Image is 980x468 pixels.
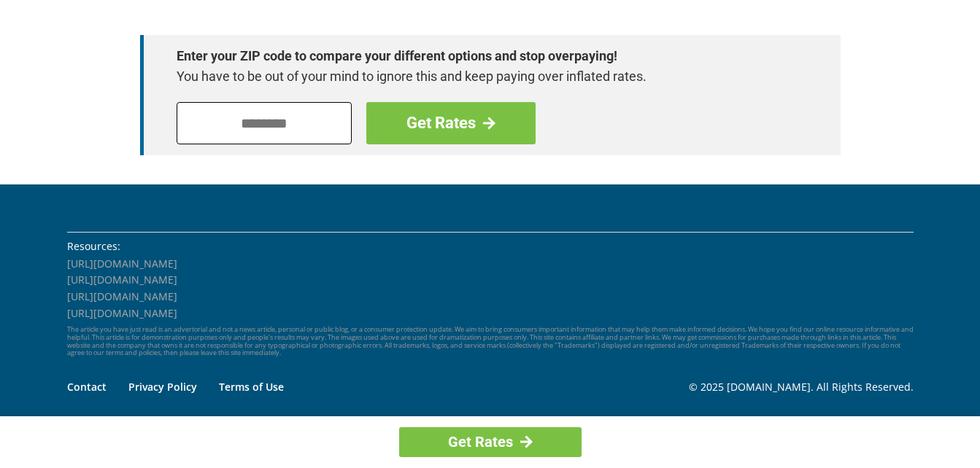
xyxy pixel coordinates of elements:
a: Privacy Policy [128,380,197,394]
strong: Enter your ZIP code to compare your different options and stop overpaying! [177,46,790,66]
a: Terms of Use [219,380,284,394]
a: Get Rates [399,427,582,457]
a: Contact [67,380,107,394]
a: [URL][DOMAIN_NAME] [67,257,177,270]
a: [URL][DOMAIN_NAME] [67,289,177,303]
p: © 2025 [DOMAIN_NAME]. All Rights Reserved. [689,379,914,395]
p: The article you have just read is an advertorial and not a news article, personal or public blog,... [67,326,914,357]
a: [URL][DOMAIN_NAME] [67,273,177,286]
a: [URL][DOMAIN_NAME] [67,306,177,320]
a: Get Rates [366,102,536,144]
p: You have to be out of your mind to ignore this and keep paying over inflated rates. [177,66,790,87]
li: Resources: [67,238,914,254]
